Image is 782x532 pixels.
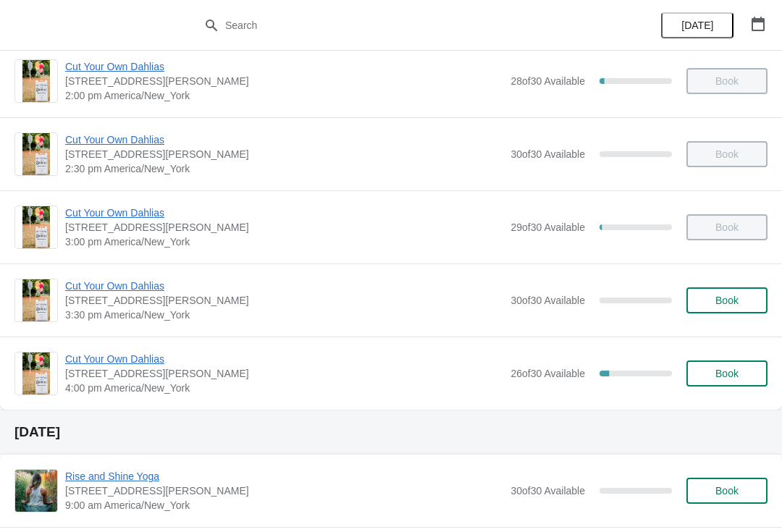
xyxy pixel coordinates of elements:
span: Cut Your Own Dahlias [65,132,503,147]
span: Book [715,485,739,497]
img: Cut Your Own Dahlias | 4 Jacobs Lane, Norwell, MA, USA | 2:00 pm America/New_York [22,60,51,102]
span: 2:00 pm America/New_York [65,88,503,103]
span: 30 of 30 Available [510,485,585,497]
span: 9:00 am America/New_York [65,498,503,512]
span: [STREET_ADDRESS][PERSON_NAME] [65,220,503,235]
span: 30 of 30 Available [510,148,585,160]
span: [DATE] [681,20,713,31]
img: Cut Your Own Dahlias | 4 Jacobs Lane, Norwell, MA, USA | 2:30 pm America/New_York [22,133,51,175]
img: Cut Your Own Dahlias | 4 Jacobs Lane, Norwell, MA, USA | 3:30 pm America/New_York [22,279,51,321]
span: 3:00 pm America/New_York [65,235,503,249]
span: 4:00 pm America/New_York [65,381,503,395]
span: Cut Your Own Dahlias [65,59,503,74]
button: Book [686,360,768,387]
img: Cut Your Own Dahlias | 4 Jacobs Lane, Norwell, MA, USA | 3:00 pm America/New_York [22,206,51,248]
span: [STREET_ADDRESS][PERSON_NAME] [65,74,503,88]
span: Rise and Shine Yoga [65,469,503,484]
span: 2:30 pm America/New_York [65,161,503,176]
span: [STREET_ADDRESS][PERSON_NAME] [65,293,503,308]
span: Cut Your Own Dahlias [65,279,503,293]
span: Cut Your Own Dahlias [65,206,503,220]
button: Book [686,478,768,504]
span: 3:30 pm America/New_York [65,308,503,322]
span: 28 of 30 Available [510,75,585,87]
button: [DATE] [661,12,733,38]
span: [STREET_ADDRESS][PERSON_NAME] [65,366,503,381]
span: 29 of 30 Available [510,221,585,233]
span: 30 of 30 Available [510,295,585,306]
h2: [DATE] [14,425,768,439]
input: Search [224,12,586,38]
span: [STREET_ADDRESS][PERSON_NAME] [65,147,503,161]
span: Cut Your Own Dahlias [65,352,503,366]
span: [STREET_ADDRESS][PERSON_NAME] [65,484,503,498]
button: Book [686,287,768,313]
span: Book [715,368,739,379]
span: 26 of 30 Available [510,368,585,379]
img: Cut Your Own Dahlias | 4 Jacobs Lane, Norwell, MA, USA | 4:00 pm America/New_York [22,352,51,394]
img: Rise and Shine Yoga | 4 Jacobs Lane Norwell, MA 02061 | 9:00 am America/New_York [15,470,57,512]
span: Book [715,295,739,306]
